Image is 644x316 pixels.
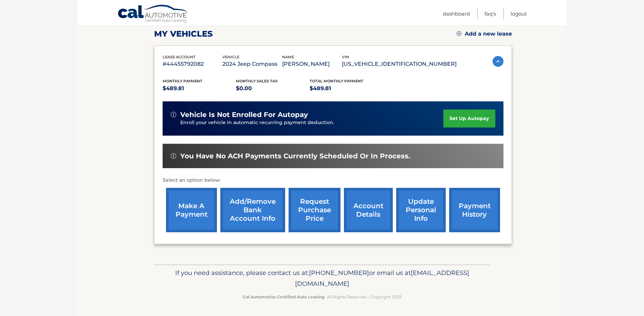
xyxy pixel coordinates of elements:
a: Dashboard [443,8,470,19]
span: lease account [163,55,196,59]
img: accordion-active.svg [493,56,503,67]
strong: Cal Automotive Certified Auto Leasing [243,294,324,299]
p: #44455792082 [163,59,222,69]
span: vehicle is not enrolled for autopay [180,111,308,119]
p: $489.81 [310,84,383,93]
span: Total Monthly Payment [310,79,363,83]
a: FAQ's [484,8,496,19]
p: [US_VEHICLE_IDENTIFICATION_NUMBER] [342,59,457,69]
span: Monthly Payment [163,79,202,83]
p: $0.00 [236,84,310,93]
img: alert-white.svg [171,153,176,159]
img: alert-white.svg [171,112,176,117]
p: [PERSON_NAME] [282,59,342,69]
p: 2024 Jeep Compass [222,59,282,69]
p: If you need assistance, please contact us at: or email us at [159,268,486,289]
span: vehicle [222,55,239,59]
span: [EMAIL_ADDRESS][DOMAIN_NAME] [295,269,469,288]
p: Enroll your vehicle in automatic recurring payment deduction. [180,119,444,126]
a: make a payment [166,188,217,232]
h2: my vehicles [154,29,213,39]
a: payment history [449,188,500,232]
a: Cal Automotive [117,4,189,24]
span: vin [342,55,349,59]
a: update personal info [396,188,446,232]
p: Select an option below: [163,176,503,184]
a: account details [344,188,393,232]
span: name [282,55,294,59]
a: Add a new lease [457,31,512,37]
img: add.svg [457,31,461,36]
span: You have no ACH payments currently scheduled or in process. [180,152,410,160]
a: set up autopay [443,110,495,127]
p: - All Rights Reserved - Copyright 2025 [159,293,486,300]
span: Monthly sales Tax [236,79,278,83]
a: request purchase price [289,188,341,232]
a: Logout [511,8,527,19]
p: $489.81 [163,84,236,93]
span: [PHONE_NUMBER] [309,269,369,277]
a: Add/Remove bank account info [220,188,285,232]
